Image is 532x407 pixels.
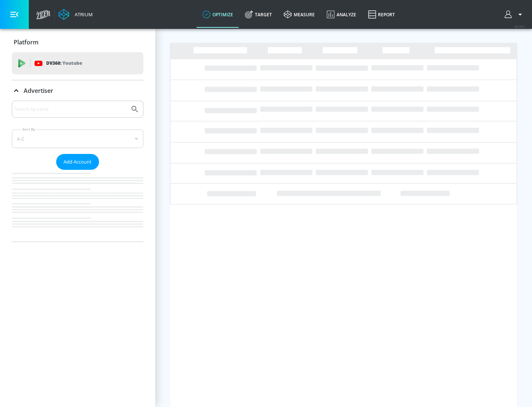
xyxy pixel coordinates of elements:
a: Analyze [321,1,362,28]
p: Advertiser [24,87,53,95]
div: A-Z [12,129,143,148]
p: Platform [14,38,38,46]
p: DV360: [46,59,82,67]
div: Advertiser [12,80,143,101]
input: Search by name [15,104,127,114]
p: Youtube [62,59,82,67]
span: Add Account [64,158,92,166]
a: measure [278,1,321,28]
div: Platform [12,32,143,53]
span: v 4.19.0 [514,24,525,28]
a: optimize [197,1,239,28]
a: Report [362,1,401,28]
a: Atrium [58,9,93,20]
a: Target [239,1,278,28]
label: Sort By [21,127,37,132]
div: Atrium [72,11,93,18]
div: Advertiser [12,101,143,242]
nav: list of Advertiser [12,170,143,242]
div: DV360: Youtube [12,52,143,74]
button: Add Account [56,154,99,170]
